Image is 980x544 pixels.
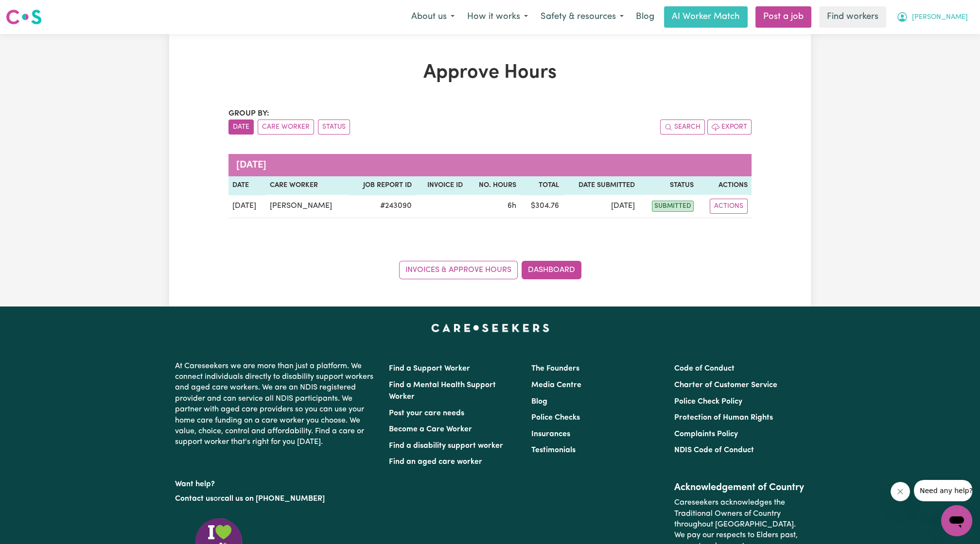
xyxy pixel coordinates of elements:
button: About us [405,7,461,27]
a: AI Worker Match [664,6,748,28]
button: Actions [710,199,748,214]
a: Post a job [755,6,811,28]
button: How it works [461,7,534,27]
p: Want help? [175,475,377,490]
td: [DATE] [563,195,639,218]
a: Find a disability support worker [389,442,503,450]
th: Date [228,176,266,195]
a: Police Check Policy [674,398,742,406]
span: Need any help? [6,7,59,15]
a: Testimonials [531,446,576,454]
th: Invoice ID [416,176,467,195]
th: No. Hours [467,176,520,195]
a: Find a Support Worker [389,365,470,373]
a: Careseekers home page [431,324,549,332]
th: Care worker [266,176,349,195]
button: My Account [890,7,974,27]
button: Safety & resources [534,7,630,27]
iframe: Message from company [914,480,972,501]
td: [DATE] [228,195,266,218]
a: Media Centre [531,381,581,389]
span: Group by: [228,110,269,118]
a: Protection of Human Rights [674,414,773,422]
a: Charter of Customer Service [674,381,777,389]
td: # 243090 [349,195,415,218]
a: Contact us [175,495,213,503]
h1: Approve Hours [228,61,752,85]
a: Invoices & Approve Hours [399,261,518,279]
a: Blog [531,398,547,406]
caption: [DATE] [228,154,752,176]
button: sort invoices by paid status [318,119,350,135]
a: Complaints Policy [674,430,738,438]
span: submitted [652,201,694,212]
a: Find an aged care worker [389,458,482,466]
a: Post your care needs [389,409,464,417]
a: Dashboard [522,261,581,279]
a: Find a Mental Health Support Worker [389,381,496,401]
a: call us on [PHONE_NUMBER] [221,495,325,503]
a: Insurances [531,430,570,438]
th: Status [639,176,698,195]
a: Careseekers logo [6,6,42,28]
span: 6 hours [507,202,516,210]
p: or [175,490,377,508]
a: Find workers [819,6,886,28]
td: $ 304.76 [520,195,563,218]
th: Total [520,176,563,195]
a: Become a Care Worker [389,425,472,433]
iframe: Button to launch messaging window [941,505,972,536]
button: sort invoices by care worker [258,119,314,135]
td: [PERSON_NAME] [266,195,349,218]
button: sort invoices by date [228,119,254,135]
button: Search [660,119,705,135]
a: The Founders [531,365,579,373]
img: Careseekers logo [6,8,42,26]
a: Blog [630,6,660,28]
th: Date Submitted [563,176,639,195]
iframe: Close message [891,482,910,501]
span: [PERSON_NAME] [912,12,968,23]
th: Job Report ID [349,176,415,195]
a: NDIS Code of Conduct [674,446,754,454]
a: Code of Conduct [674,365,735,373]
p: At Careseekers we are more than just a platform. We connect individuals directly to disability su... [175,357,377,452]
button: Export [707,119,752,135]
a: Police Checks [531,414,580,422]
th: Actions [698,176,752,195]
h2: Acknowledgement of Country [674,482,805,493]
